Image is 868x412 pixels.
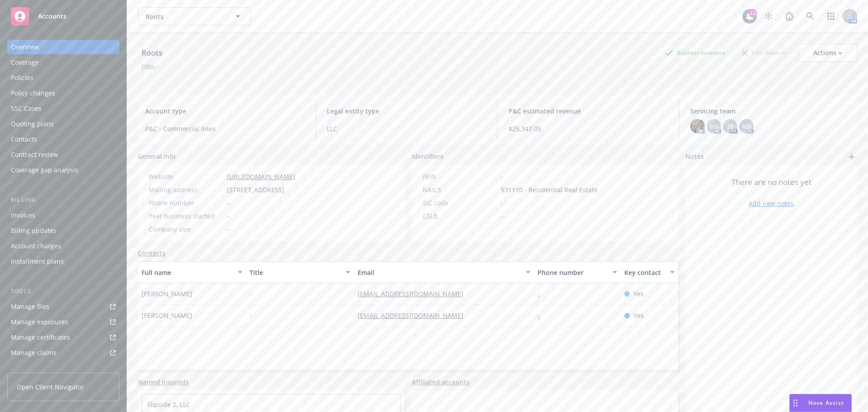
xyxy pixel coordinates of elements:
[509,106,668,116] span: P&C estimated revenue
[227,198,229,208] span: -
[358,289,471,298] a: [EMAIL_ADDRESS][DOMAIN_NAME]
[423,185,497,194] div: NAICS
[759,7,778,25] a: Stop snowing
[142,62,158,71] div: DBA: -
[538,311,547,320] a: -
[822,7,840,25] a: Switch app
[246,261,354,283] button: Title
[227,185,284,194] span: [STREET_ADDRESS]
[7,55,119,70] a: Coverage
[17,382,84,392] span: Open Client Navigator
[11,239,61,253] div: Account charges
[7,40,119,54] a: Overview
[633,311,644,320] span: Yes
[227,224,229,234] span: -
[7,195,119,204] div: Billing
[11,254,64,269] div: Installment plans
[11,101,42,116] div: SSC Cases
[138,261,246,283] button: Full name
[7,346,119,360] a: Manage claims
[149,224,223,234] div: Company size
[534,261,620,283] button: Phone number
[147,400,190,409] a: Flipside 2, LLC
[7,163,119,177] a: Coverage gap analysis
[423,172,497,181] div: FEIN
[11,315,68,329] div: Manage exposures
[423,211,497,221] div: CSLB
[7,315,119,329] a: Manage exposures
[38,13,66,20] span: Accounts
[11,223,57,238] div: Billing updates
[7,254,119,269] a: Installment plans
[142,268,232,277] div: Full name
[145,124,305,133] span: P&C - Commercial lines
[742,122,751,131] span: KD
[327,124,486,133] span: LLC
[813,44,842,62] div: Actions
[11,86,55,100] div: Policy changes
[621,261,678,283] button: Key contact
[538,289,547,298] a: -
[11,208,35,223] div: Invoices
[354,261,534,283] button: Email
[846,152,857,162] a: add
[801,7,819,25] a: Search
[538,268,607,277] div: Phone number
[633,289,644,298] span: Yes
[358,268,520,277] div: Email
[138,377,189,387] a: Named insureds
[7,132,119,147] a: Contacts
[501,211,503,221] span: -
[660,47,730,58] div: Business Insurance
[11,55,39,70] div: Coverage
[501,185,598,194] span: 531110 - Residential Real Estate
[11,299,49,314] div: Manage files
[7,208,119,223] a: Invoices
[7,86,119,100] a: Policy changes
[250,268,340,277] div: Title
[412,152,443,161] span: Identifiers
[690,106,850,116] span: Servicing team
[7,147,119,162] a: Contract review
[749,199,794,208] a: Add new notes
[7,361,119,375] a: Manage BORs
[11,330,70,345] div: Manage certificates
[327,106,486,116] span: Legal entity type
[138,248,165,258] a: Contacts
[149,185,223,194] div: Mailing address
[731,177,811,188] span: There are no notes yet
[737,47,791,58] div: Total Rewards
[501,198,503,208] span: -
[149,211,223,221] div: Year business started
[250,289,252,298] span: -
[142,311,192,320] span: [PERSON_NAME]
[145,106,305,116] span: Account type
[509,124,668,133] span: $25,347.05
[501,172,503,181] span: -
[11,71,33,85] div: Policies
[727,122,733,131] span: JB
[11,346,57,360] div: Manage claims
[227,172,295,181] a: [URL][DOMAIN_NAME]
[7,223,119,238] a: Billing updates
[690,119,705,133] img: photo
[7,101,119,116] a: SSC Cases
[11,163,78,177] div: Coverage gap analysis
[11,40,39,54] div: Overview
[789,394,852,412] button: Nova Assist
[7,71,119,85] a: Policies
[624,268,665,277] div: Key contact
[358,311,471,320] a: [EMAIL_ADDRESS][DOMAIN_NAME]
[798,44,857,62] button: Actions
[790,394,801,412] div: Drag to move
[808,399,844,407] span: Nova Assist
[7,287,119,296] div: Tools
[412,377,470,387] a: Affiliated accounts
[7,239,119,253] a: Account charges
[138,47,166,59] div: Roots
[250,311,252,320] span: -
[7,330,119,345] a: Manage certificates
[780,7,798,25] a: Report a Bug
[7,4,119,29] a: Accounts
[138,7,251,25] button: Roots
